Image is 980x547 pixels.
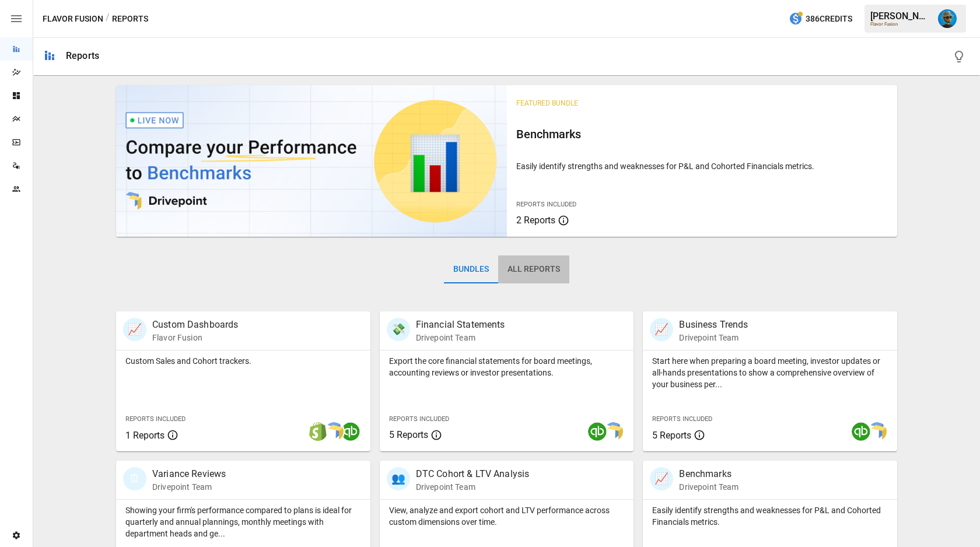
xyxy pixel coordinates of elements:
[416,481,530,493] p: Drivepoint Team
[123,467,146,490] div: 🗓
[516,215,555,226] span: 2 Reports
[938,9,957,28] img: Lance Quejada
[679,481,738,493] p: Drivepoint Team
[679,332,748,343] p: Drivepoint Team
[679,318,748,332] p: Business Trends
[389,429,428,440] span: 5 Reports
[784,8,857,30] button: 386Credits
[43,12,103,26] button: Flavor Fusion
[125,430,164,441] span: 1 Reports
[416,467,530,481] p: DTC Cohort & LTV Analysis
[416,332,505,343] p: Drivepoint Team
[152,467,226,481] p: Variance Reviews
[652,355,888,390] p: Start here when preparing a board meeting, investor updates or all-hands presentations to show a ...
[650,467,673,490] div: 📈
[152,332,239,343] p: Flavor Fusion
[516,99,578,107] span: Featured Bundle
[498,255,569,283] button: All Reports
[125,504,361,539] p: Showing your firm's performance compared to plans is ideal for quarterly and annual plannings, mo...
[868,422,887,441] img: smart model
[870,22,931,27] div: Flavor Fusion
[870,10,931,22] div: [PERSON_NAME]
[125,415,185,423] span: Reports Included
[389,355,625,378] p: Export the core financial statements for board meetings, accounting reviews or investor presentat...
[516,160,888,172] p: Easily identify strengths and weaknesses for P&L and Cohorted Financials metrics.
[125,355,361,367] p: Custom Sales and Cohort trackers.
[852,422,870,441] img: quickbooks
[652,430,691,441] span: 5 Reports
[604,422,623,441] img: smart model
[389,415,449,423] span: Reports Included
[652,415,712,423] span: Reports Included
[309,422,327,441] img: shopify
[116,85,507,237] img: video thumbnail
[931,2,964,35] button: Lance Quejada
[152,318,239,332] p: Custom Dashboards
[341,422,360,441] img: quickbooks
[325,422,344,441] img: smart model
[652,504,888,528] p: Easily identify strengths and weaknesses for P&L and Cohorted Financials metrics.
[152,481,226,493] p: Drivepoint Team
[679,467,738,481] p: Benchmarks
[516,201,576,208] span: Reports Included
[416,318,505,332] p: Financial Statements
[387,318,410,341] div: 💸
[806,12,852,26] span: 386 Credits
[123,318,146,341] div: 📈
[444,255,498,283] button: Bundles
[650,318,673,341] div: 📈
[389,504,625,528] p: View, analyze and export cohort and LTV performance across custom dimensions over time.
[516,125,888,143] h6: Benchmarks
[66,50,99,61] div: Reports
[387,467,410,490] div: 👥
[588,422,607,441] img: quickbooks
[106,12,110,26] div: /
